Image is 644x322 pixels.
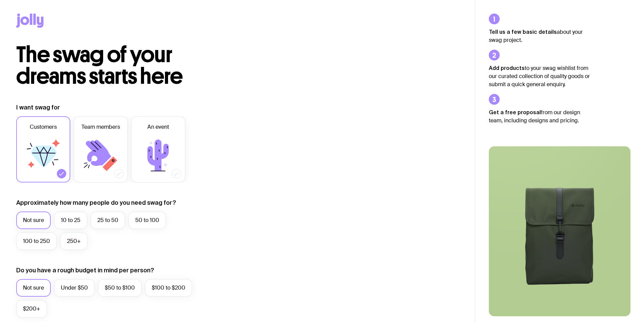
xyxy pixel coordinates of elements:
[16,41,183,90] span: The swag of your dreams starts here
[128,212,166,229] label: 50 to 100
[16,266,154,274] label: Do you have a rough budget in mind per person?
[16,199,176,207] label: Approximately how many people do you need swag for?
[16,212,51,229] label: Not sure
[489,108,590,125] p: from our design team, including designs and pricing.
[489,28,590,44] p: about your swag project.
[16,279,51,297] label: Not sure
[16,103,60,112] label: I want swag for
[91,212,125,229] label: 25 to 50
[54,212,87,229] label: 10 to 25
[489,109,541,115] strong: Get a free proposal
[147,123,169,131] span: An event
[16,300,47,318] label: $200+
[54,279,95,297] label: Under $50
[60,232,88,250] label: 250+
[145,279,192,297] label: $100 to $200
[81,123,120,131] span: Team members
[489,64,590,89] p: to your swag wishlist from our curated collection of quality goods or submit a quick general enqu...
[98,279,142,297] label: $50 to $100
[489,65,525,71] strong: Add products
[30,123,57,131] span: Customers
[489,29,557,35] strong: Tell us a few basic details
[16,232,57,250] label: 100 to 250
